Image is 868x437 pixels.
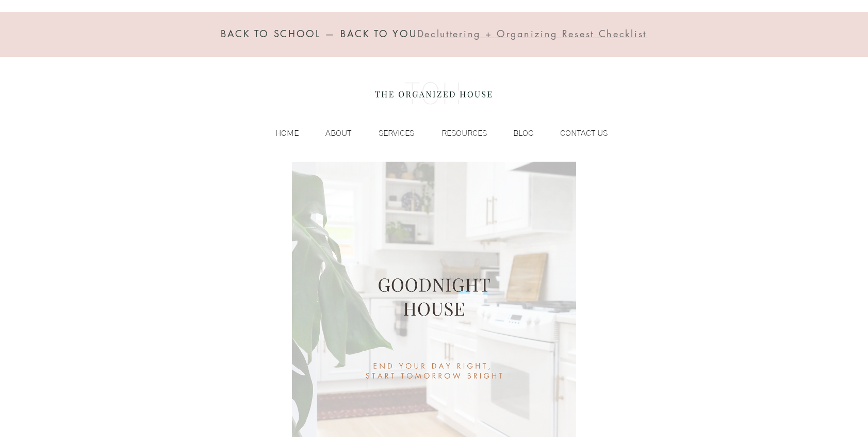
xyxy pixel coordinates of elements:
p: BLOG [508,126,539,141]
nav: Site [254,126,613,141]
a: Decluttering + Organizing Resest Checklist [417,30,647,39]
span: Decluttering + Organizing Resest Checklist [417,27,647,40]
a: HOME [254,126,304,141]
p: ABOUT [320,126,356,141]
p: RESOURCES [436,126,492,141]
a: SERVICES [356,126,419,141]
p: HOME [270,126,304,141]
p: SERVICES [373,126,419,141]
p: CONTACT US [555,126,613,141]
span: BACK TO SCHOOL — BACK TO YOU [221,27,417,40]
a: CONTACT US [539,126,613,141]
a: BLOG [492,126,539,141]
a: RESOURCES [419,126,492,141]
img: the organized house [370,73,497,114]
a: ABOUT [304,126,356,141]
